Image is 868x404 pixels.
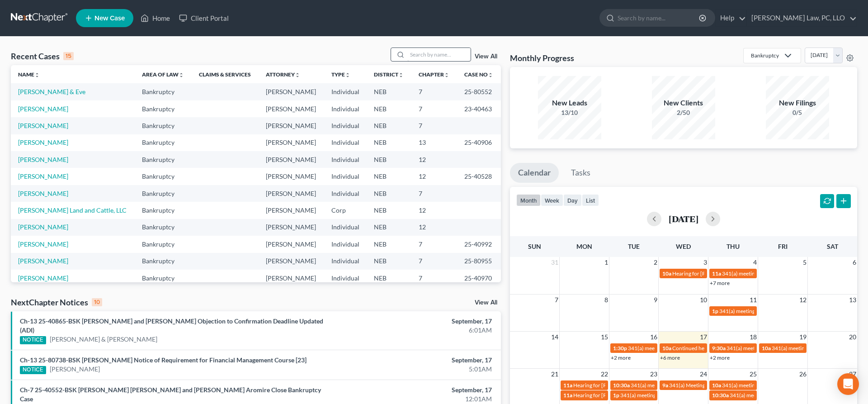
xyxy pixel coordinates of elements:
i: unfold_more [488,72,493,78]
td: Individual [324,117,367,134]
span: 341(a) meeting for [PERSON_NAME] [631,382,718,389]
span: Continued hearing for [PERSON_NAME] [672,345,768,352]
button: list [582,194,599,206]
td: [PERSON_NAME] [259,83,324,100]
span: 8 [604,295,609,305]
span: New Case [94,15,125,22]
td: Individual [324,100,367,117]
span: 341(a) meeting for [PERSON_NAME] [719,308,807,314]
td: Individual [324,253,367,270]
div: Recent Cases [11,51,74,62]
span: 7 [554,295,559,305]
i: unfold_more [179,72,184,78]
td: 12 [411,151,457,168]
a: [PERSON_NAME] [18,240,68,248]
span: 15 [600,332,609,342]
a: Typeunfold_more [331,71,350,78]
div: September, 17 [340,385,492,394]
a: [PERSON_NAME] [18,274,68,282]
span: 14 [550,332,559,342]
td: 7 [411,83,457,100]
td: NEB [367,168,411,185]
td: 7 [411,185,457,202]
a: Ch-13 25-40865-BSK [PERSON_NAME] and [PERSON_NAME] Objection to Confirmation Deadline Updated (ADI) [20,317,323,334]
span: 10:30a [712,392,729,399]
div: September, 17 [340,317,492,326]
td: Bankruptcy [135,219,192,236]
button: week [541,194,563,206]
span: 341(a) Meeting for [PERSON_NAME] and [PERSON_NAME] [669,382,810,389]
span: Sat [827,242,838,250]
td: [PERSON_NAME] [259,219,324,236]
div: 0/5 [766,108,829,117]
td: Bankruptcy [135,134,192,151]
td: Bankruptcy [135,253,192,270]
div: 15 [63,52,74,60]
div: September, 17 [340,356,492,365]
h3: Monthly Progress [510,52,574,63]
span: 1p [613,392,619,399]
span: 20 [848,332,857,342]
span: 11a [712,270,721,277]
span: 18 [749,332,758,342]
td: NEB [367,151,411,168]
i: unfold_more [345,72,350,78]
a: View All [475,299,497,306]
a: Chapterunfold_more [419,71,449,78]
td: NEB [367,100,411,117]
td: [PERSON_NAME] [259,202,324,219]
td: NEB [367,83,411,100]
span: 31 [550,257,559,268]
span: 21 [550,369,559,380]
a: [PERSON_NAME] [18,172,68,180]
td: [PERSON_NAME] [259,117,324,134]
a: Client Portal [175,10,233,26]
td: Bankruptcy [135,202,192,219]
span: 341(a) meeting for [PERSON_NAME] [628,345,715,352]
span: 341(a) meeting for [PERSON_NAME] & [PERSON_NAME] [730,392,865,399]
a: Help [716,10,746,26]
td: 13 [411,134,457,151]
span: Thu [726,242,740,250]
td: 23-40463 [457,100,501,117]
td: Individual [324,270,367,286]
div: Open Intercom Messenger [837,373,859,395]
span: 23 [649,369,658,380]
span: 4 [752,257,758,268]
td: Bankruptcy [135,185,192,202]
div: Bankruptcy [751,52,779,59]
th: Claims & Services [192,65,259,83]
i: unfold_more [34,72,40,78]
a: Case Nounfold_more [464,71,493,78]
td: Individual [324,168,367,185]
div: NOTICE [20,366,46,374]
td: [PERSON_NAME] [259,151,324,168]
span: 16 [649,332,658,342]
div: 10 [92,298,102,306]
td: Individual [324,83,367,100]
i: unfold_more [295,72,300,78]
span: Tue [628,242,640,250]
span: 27 [848,369,857,380]
a: [PERSON_NAME] [18,105,68,113]
td: Individual [324,236,367,252]
span: 5 [802,257,807,268]
span: 17 [699,332,708,342]
td: [PERSON_NAME] [259,168,324,185]
span: 10a [662,345,671,352]
td: Bankruptcy [135,236,192,252]
td: NEB [367,202,411,219]
td: 25-40906 [457,134,501,151]
span: Sun [528,242,541,250]
a: [PERSON_NAME] [18,223,68,231]
a: [PERSON_NAME] [18,138,68,146]
a: [PERSON_NAME] [18,257,68,265]
td: 12 [411,219,457,236]
span: 10a [662,270,671,277]
span: 341(a) meeting for [PERSON_NAME] [620,392,708,399]
span: 11 [749,295,758,305]
button: month [516,194,541,206]
div: 2/50 [652,108,715,117]
div: 6:01AM [340,326,492,335]
td: 25-40970 [457,270,501,286]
